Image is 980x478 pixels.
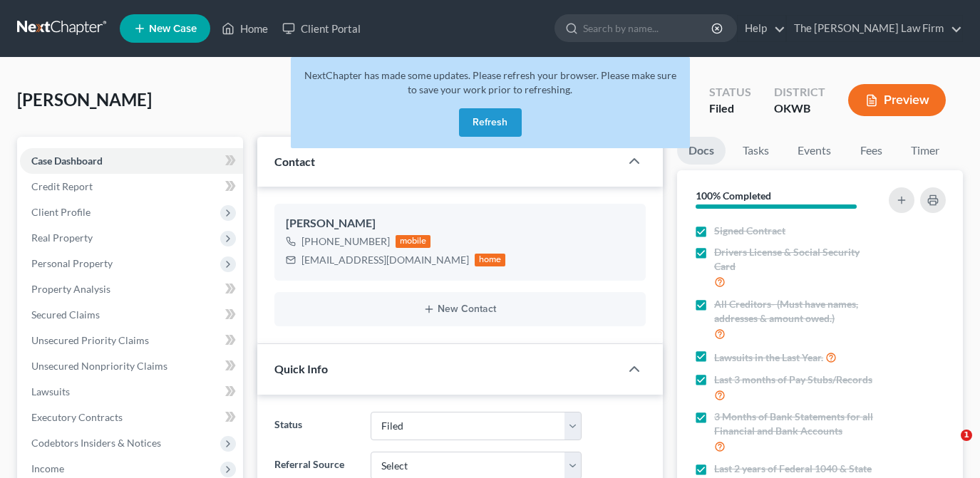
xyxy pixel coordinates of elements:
[714,245,880,274] span: Drivers License & Social Security Card
[20,353,243,379] a: Unsecured Nonpriority Claims
[31,206,91,218] span: Client Profile
[774,100,825,117] div: OKWB
[31,385,70,398] span: Lawsuits
[17,89,152,110] span: [PERSON_NAME]
[787,16,962,41] a: The [PERSON_NAME] Law Firm
[709,84,751,100] div: Status
[583,15,713,41] input: Search by name...
[738,16,785,41] a: Help
[31,411,123,423] span: Executory Contracts
[286,215,634,232] div: [PERSON_NAME]
[786,137,842,165] a: Events
[267,412,363,440] label: Status
[31,257,113,269] span: Personal Property
[301,234,390,249] div: [PHONE_NUMBER]
[709,100,751,117] div: Filed
[848,137,894,165] a: Fees
[31,462,64,474] span: Income
[215,16,275,41] a: Home
[714,373,872,387] span: Last 3 months of Pay Stubs/Records
[274,155,315,168] span: Contact
[899,137,951,165] a: Timer
[20,302,243,328] a: Secured Claims
[31,308,100,321] span: Secured Claims
[31,334,149,346] span: Unsecured Priority Claims
[677,137,726,165] a: Docs
[848,84,946,116] button: Preview
[304,69,676,95] span: NextChapter has made some updates. Please refresh your browser. Please make sure to save your wor...
[475,254,506,266] div: home
[20,405,243,430] a: Executory Contracts
[20,174,243,199] a: Credit Report
[31,360,167,372] span: Unsecured Nonpriority Claims
[459,108,522,137] button: Refresh
[20,276,243,302] a: Property Analysis
[301,253,469,267] div: [EMAIL_ADDRESS][DOMAIN_NAME]
[961,430,972,441] span: 1
[274,362,328,375] span: Quick Info
[31,437,161,449] span: Codebtors Insiders & Notices
[20,148,243,174] a: Case Dashboard
[31,155,103,167] span: Case Dashboard
[731,137,780,165] a: Tasks
[20,328,243,353] a: Unsecured Priority Claims
[149,24,197,34] span: New Case
[696,189,771,202] strong: 100% Completed
[714,224,785,238] span: Signed Contract
[31,283,110,295] span: Property Analysis
[31,232,93,244] span: Real Property
[275,16,368,41] a: Client Portal
[714,410,880,438] span: 3 Months of Bank Statements for all Financial and Bank Accounts
[774,84,825,100] div: District
[286,303,634,315] button: New Contact
[714,350,823,365] span: Lawsuits in the Last Year.
[20,379,243,405] a: Lawsuits
[396,235,431,248] div: mobile
[932,430,966,464] iframe: Intercom live chat
[714,297,880,326] span: All Creditors- (Must have names, addresses & amount owed.)
[31,180,93,192] span: Credit Report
